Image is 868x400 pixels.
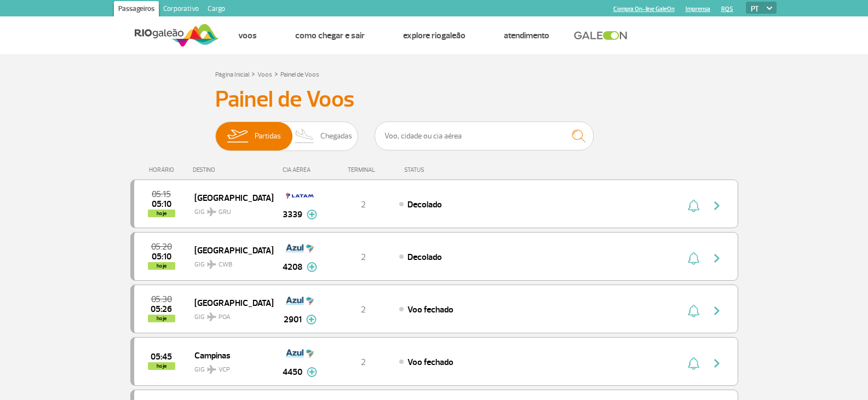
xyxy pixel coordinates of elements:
span: 2 [361,357,366,368]
span: 2025-08-26 05:10:00 [152,200,171,208]
span: Chegadas [320,122,352,150]
span: Partidas [255,122,281,150]
span: GIG [194,359,265,375]
span: [GEOGRAPHIC_DATA] [194,190,265,205]
a: Painel de Voos [280,71,319,79]
span: GIG [194,306,265,322]
a: Explore RIOgaleão [403,30,465,41]
span: Campinas [194,348,265,362]
span: Voo fechado [407,357,453,368]
span: GIG [194,201,265,217]
img: slider-embarque [220,122,255,150]
img: sino-painel-voo.svg [688,304,699,317]
div: TERMINAL [327,166,399,173]
a: Voos [257,71,272,79]
span: 3339 [283,208,302,221]
span: CWB [219,260,232,270]
img: destiny_airplane.svg [207,365,216,374]
a: > [251,67,255,80]
img: mais-info-painel-voo.svg [307,210,317,219]
a: Voos [238,30,257,41]
span: hoje [148,262,175,270]
a: Cargo [203,1,229,19]
img: sino-painel-voo.svg [688,199,699,212]
div: STATUS [399,166,488,173]
div: HORÁRIO [134,166,193,173]
span: 2901 [284,313,302,326]
span: hoje [148,210,175,217]
span: Voo fechado [407,304,453,315]
div: CIA AÉREA [273,166,327,173]
span: hoje [148,315,175,322]
img: mais-info-painel-voo.svg [307,262,317,272]
img: seta-direita-painel-voo.svg [710,252,723,265]
img: mais-info-painel-voo.svg [307,367,317,377]
span: 2 [361,199,366,210]
h3: Painel de Voos [215,86,653,113]
span: 4208 [283,260,302,274]
span: Decolado [407,199,442,210]
span: 4450 [283,366,302,379]
a: > [274,67,278,80]
span: 2025-08-26 05:10:49 [152,253,171,260]
span: 2025-08-26 05:20:00 [151,243,172,251]
span: POA [219,312,231,322]
span: 2025-08-26 05:26:14 [151,305,172,313]
a: Compra On-line GaleOn [613,5,675,13]
img: seta-direita-painel-voo.svg [710,304,723,317]
span: 2 [361,304,366,315]
span: Decolado [407,252,442,263]
div: DESTINO [193,166,273,173]
span: [GEOGRAPHIC_DATA] [194,243,265,257]
a: Como chegar e sair [295,30,365,41]
span: 2025-08-26 05:30:00 [151,295,172,303]
img: slider-desembarque [289,122,321,150]
a: RQS [721,5,733,13]
img: destiny_airplane.svg [207,207,216,216]
span: GRU [219,207,231,217]
img: destiny_airplane.svg [207,312,216,321]
img: sino-painel-voo.svg [688,357,699,370]
span: VCP [219,365,230,375]
a: Página Inicial [215,71,249,79]
a: Corporativo [159,1,203,19]
span: [GEOGRAPHIC_DATA] [194,295,265,310]
span: 2025-08-26 05:15:00 [152,190,171,198]
a: Atendimento [504,30,549,41]
img: destiny_airplane.svg [207,260,216,269]
a: Passageiros [114,1,159,19]
img: seta-direita-painel-voo.svg [710,199,723,212]
img: seta-direita-painel-voo.svg [710,357,723,370]
img: mais-info-painel-voo.svg [306,315,317,324]
span: 2025-08-26 05:45:00 [151,353,172,361]
span: 2 [361,252,366,263]
a: Imprensa [686,5,710,13]
span: GIG [194,254,265,270]
input: Voo, cidade ou cia aérea [375,121,594,150]
span: hoje [148,362,175,370]
img: sino-painel-voo.svg [688,252,699,265]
